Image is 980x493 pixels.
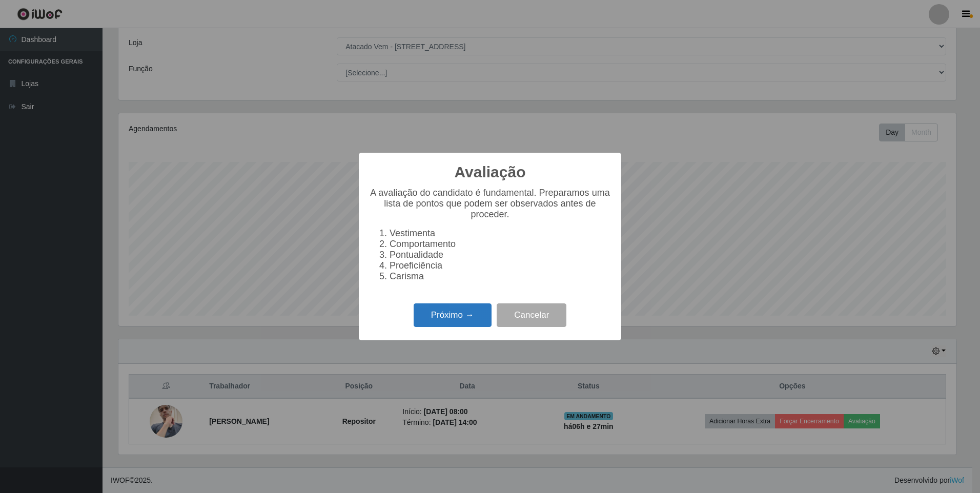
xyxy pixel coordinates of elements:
button: Cancelar [497,303,566,327]
li: Vestimenta [390,228,611,239]
button: Próximo → [414,303,492,327]
p: A avaliação do candidato é fundamental. Preparamos uma lista de pontos que podem ser observados a... [369,188,611,220]
li: Comportamento [390,239,611,250]
li: Carisma [390,271,611,282]
h2: Avaliação [455,163,526,181]
li: Proeficiência [390,260,611,271]
li: Pontualidade [390,250,611,260]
